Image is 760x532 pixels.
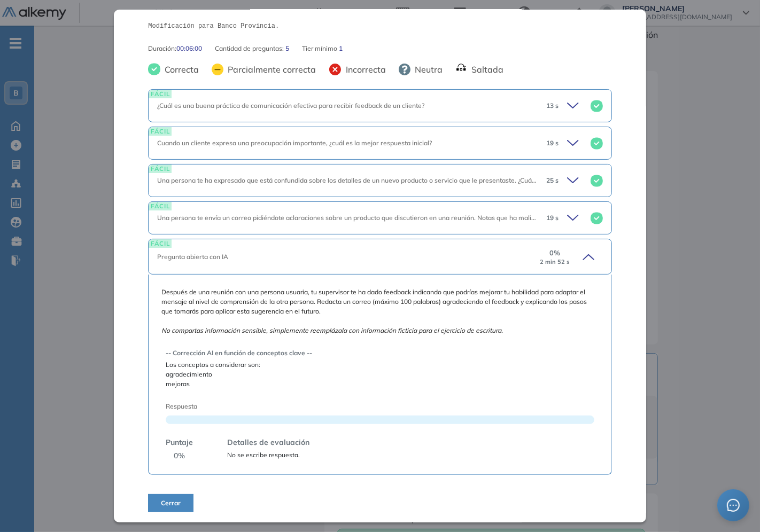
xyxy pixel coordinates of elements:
[166,360,594,370] span: Los conceptos a considerar son:
[161,326,503,334] i: No compartas información sensible, simplemente reemplázala con información ficticia para el ejerc...
[302,44,339,53] span: Tier mínimo
[540,259,570,265] small: 2 min 52 s
[157,176,678,184] span: Una persona te ha expresado que está confundida sobre los detalles de un nuevo producto o servici...
[342,63,386,76] span: Incorrecta
[546,138,559,148] span: 19 s
[467,63,503,76] span: Saltada
[166,370,594,389] span: agradecimiento mejoras
[166,437,193,448] span: Puntaje
[215,44,285,53] span: Cantidad de preguntas:
[223,63,316,76] span: Parcialmente correcta
[227,437,309,448] span: Detalles de evaluación
[149,165,172,173] span: FÁCIL
[148,21,611,31] pre: Modificación para Banco Provincia.
[174,450,185,461] span: 0 %
[410,63,443,76] span: Neutra
[157,139,432,147] span: Cuando un cliente expresa una preocupación importante, ¿cuál es la mejor respuesta inicial?
[166,402,551,411] span: Respuesta
[157,252,538,262] div: Pregunta abierta con IA
[546,101,559,111] span: 13 s
[157,214,760,222] span: Una persona te envía un correo pidiéndote aclaraciones sobre un producto que discutieron en una r...
[166,348,594,358] span: -- Corrección AI en función de conceptos clave --
[149,239,172,247] span: FÁCIL
[549,248,560,258] span: 0 %
[546,213,559,223] span: 19 s
[727,499,740,512] span: message
[161,498,181,508] span: Cerrar
[149,127,172,135] span: FÁCIL
[176,44,202,53] span: 00:06:00
[157,101,424,109] span: ¿Cuál es una buena práctica de comunicación efectiva para recibir feedback de un cliente?
[149,90,172,98] span: FÁCIL
[149,202,172,210] span: FÁCIL
[148,44,176,53] span: Duración :
[161,287,598,335] span: Después de una reunión con una persona usuaria, tu supervisor te ha dado feedback indicando que p...
[148,494,193,512] button: Cerrar
[339,44,343,53] span: 1
[227,450,300,460] span: No se escribe respuesta.
[160,63,199,76] span: Correcta
[546,176,559,185] span: 25 s
[285,44,289,53] span: 5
